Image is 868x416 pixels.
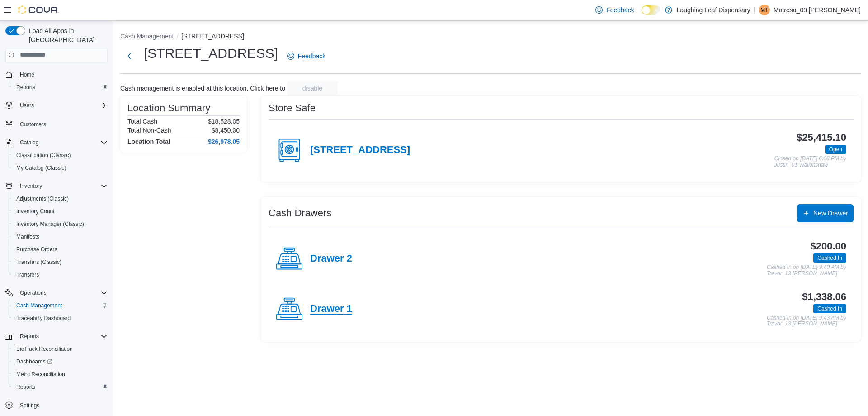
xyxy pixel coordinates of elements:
[9,243,111,256] button: Purchase Orders
[120,47,138,65] button: Next
[13,269,42,280] a: Transfers
[2,136,111,149] button: Catalog
[817,305,842,313] span: Cashed In
[120,85,285,92] p: Cash management is enabled at this location. Click here to
[16,400,43,411] a: Settings
[767,264,846,277] p: Cashed In on [DATE] 9:40 AM by Trevor_13 [PERSON_NAME]
[20,71,34,78] span: Home
[127,138,170,145] h4: Location Total
[16,287,108,298] span: Operations
[13,344,108,354] span: BioTrack Reconciliation
[13,150,75,161] a: Classification (Classic)
[269,208,331,219] h3: Cash Drawers
[754,5,755,15] p: |
[20,102,34,109] span: Users
[13,344,76,354] a: BioTrack Reconciliation
[760,5,768,15] span: MT
[2,399,111,412] button: Settings
[13,193,108,204] span: Adjustments (Classic)
[16,69,108,80] span: Home
[2,99,111,112] button: Users
[16,137,108,148] span: Catalog
[20,182,42,190] span: Inventory
[2,330,111,343] button: Reports
[2,68,111,81] button: Home
[13,163,108,173] span: My Catalog (Classic)
[16,84,35,91] span: Reports
[16,195,69,202] span: Adjustments (Classic)
[817,254,842,262] span: Cashed In
[20,402,39,409] span: Settings
[13,313,74,324] a: Traceabilty Dashboard
[9,299,111,312] button: Cash Management
[13,206,58,217] a: Inventory Count
[16,271,39,278] span: Transfers
[181,33,244,40] button: [STREET_ADDRESS]
[208,138,240,145] h4: $26,978.05
[829,145,842,153] span: Open
[13,300,66,311] a: Cash Management
[16,152,71,159] span: Classification (Classic)
[16,181,46,191] button: Inventory
[13,257,108,268] span: Transfers (Classic)
[16,400,108,411] span: Settings
[797,204,854,222] button: New Drawer
[269,103,316,114] h3: Store Safe
[9,230,111,243] button: Manifests
[592,1,637,19] a: Feedback
[20,139,38,146] span: Catalog
[16,246,57,253] span: Purchase Orders
[16,258,61,266] span: Transfers (Classic)
[13,193,72,204] a: Adjustments (Classic)
[287,81,338,96] button: disable
[2,287,111,299] button: Operations
[13,269,108,280] span: Transfers
[310,253,352,265] h4: Drawer 2
[16,119,50,130] a: Customers
[16,233,39,240] span: Manifests
[13,244,108,255] span: Purchase Orders
[16,331,108,342] span: Reports
[16,164,66,172] span: My Catalog (Classic)
[16,287,50,298] button: Operations
[302,84,322,93] span: disable
[13,219,108,230] span: Inventory Manager (Classic)
[825,145,846,154] span: Open
[13,219,88,230] a: Inventory Manager (Classic)
[9,81,111,94] button: Reports
[16,315,71,322] span: Traceabilty Dashboard
[9,355,111,368] a: Dashboards
[310,303,352,315] h4: Drawer 1
[9,149,111,162] button: Classification (Classic)
[9,205,111,218] button: Inventory Count
[13,257,65,268] a: Transfers (Classic)
[2,180,111,192] button: Inventory
[797,132,846,143] h3: $25,415.10
[298,52,325,61] span: Feedback
[9,312,111,325] button: Traceabilty Dashboard
[310,144,410,156] h4: [STREET_ADDRESS]
[120,33,174,40] button: Cash Management
[759,5,770,15] div: Matresa_09 Towner
[127,118,157,125] h6: Total Cash
[9,268,111,281] button: Transfers
[16,331,42,342] button: Reports
[13,356,56,367] a: Dashboards
[813,209,848,218] span: New Drawer
[13,369,108,380] span: Metrc Reconciliation
[283,47,329,65] a: Feedback
[16,69,38,80] a: Home
[13,82,108,93] span: Reports
[16,383,35,391] span: Reports
[20,121,46,128] span: Customers
[13,356,108,367] span: Dashboards
[120,32,861,43] nav: An example of EuiBreadcrumbs
[13,369,69,380] a: Metrc Reconciliation
[774,5,861,15] p: Matresa_09 [PERSON_NAME]
[811,241,846,252] h3: $200.00
[144,44,278,62] h1: [STREET_ADDRESS]
[16,181,108,191] span: Inventory
[212,127,240,134] p: $8,450.00
[813,253,846,263] span: Cashed In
